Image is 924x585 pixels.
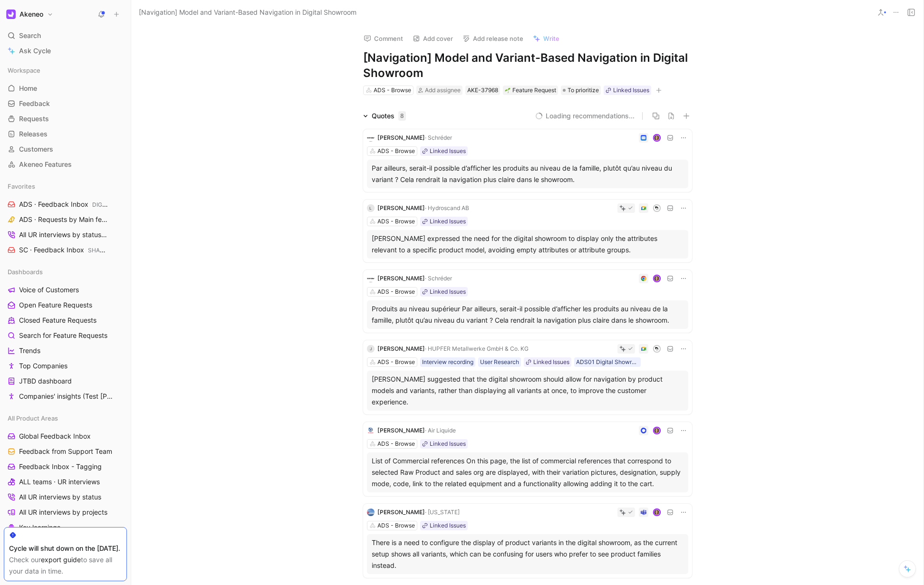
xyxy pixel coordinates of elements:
span: Workspace [8,66,40,75]
img: avatar [654,134,660,141]
span: SHARED CATALOGS [88,247,143,254]
div: DashboardsVoice of CustomersOpen Feature RequestsClosed Feature RequestsSearch for Feature Reques... [4,265,127,403]
a: All UR interviews by status [4,490,127,504]
span: All Product Areas [8,413,58,423]
span: Akeneo Features [19,160,72,169]
span: · Schréder [425,134,452,141]
img: avatar [654,275,660,281]
span: [Navigation] Model and Variant-Based Navigation in Digital Showroom [139,7,356,18]
a: Trends [4,344,127,358]
span: JTBD dashboard [19,376,72,386]
a: export guide [41,556,81,564]
button: Loading recommendations... [535,110,635,122]
span: [PERSON_NAME] [377,508,425,516]
div: Cycle will shut down on the [DATE]. [9,543,122,554]
img: avatar [654,205,660,211]
div: Linked Issues [430,217,466,226]
span: Search for Feature Requests [19,331,107,340]
span: DIGITAL SHOWROOM [92,201,151,208]
span: All UR interviews by status [19,492,101,502]
span: [PERSON_NAME] [377,275,425,282]
a: Akeneo Features [4,157,127,172]
a: Top Companies [4,359,127,373]
div: Par ailleurs, serait-il possible d’afficher les produits au niveau de la famille, plutôt qu’au ni... [372,163,683,185]
span: Write [543,34,559,43]
span: All UR interviews by status [19,230,109,240]
span: Ask Cycle [19,45,51,57]
span: Feedback Inbox - Tagging [19,462,102,471]
span: Key learnings [19,523,60,532]
span: All UR interviews by projects [19,508,107,517]
a: Voice of Customers [4,283,127,297]
div: Linked Issues [533,357,569,367]
div: Check our to save all your data in time. [9,554,122,577]
div: Feature Request [505,86,556,95]
div: ADS - Browse [377,217,415,226]
div: Linked Issues [430,439,466,449]
div: Produits au niveau supérieur Par ailleurs, serait-il possible d’afficher les produits au niveau d... [372,303,683,326]
img: avatar [654,427,660,433]
span: To prioritize [568,86,599,95]
img: 🌱 [505,87,510,93]
div: ADS01 Digital Showroom [576,357,639,367]
span: ADS · Feedback Inbox [19,200,109,210]
img: avatar [654,509,660,515]
span: SC · Feedback Inbox [19,245,108,255]
span: Top Companies [19,361,67,371]
a: Closed Feature Requests [4,313,127,327]
h1: [Navigation] Model and Variant-Based Navigation in Digital Showroom [363,50,692,81]
span: ALL teams · UR interviews [19,477,100,487]
a: Requests [4,112,127,126]
span: · Hydroscand AB [425,204,469,211]
div: Interview recording [422,357,473,367]
a: ALL teams · UR interviews [4,475,127,489]
span: · HUPFER Metallwerke GmbH & Co. KG [425,345,529,352]
a: Feedback [4,96,127,111]
div: L [367,204,375,212]
span: Dashboards [8,267,43,277]
a: Companies' insights (Test [PERSON_NAME]) [4,389,127,403]
div: Workspace [4,63,127,77]
div: ADS - Browse [377,287,415,297]
a: JTBD dashboard [4,374,127,388]
div: To prioritize [561,86,601,95]
button: Add release note [458,32,528,45]
span: Companies' insights (Test [PERSON_NAME]) [19,392,116,401]
div: J [367,345,375,353]
span: Global Feedback Inbox [19,432,91,441]
button: Write [529,32,564,45]
a: Search for Feature Requests [4,328,127,343]
div: ADS - Browse [377,521,415,530]
div: Favorites [4,179,127,193]
div: List of Commercial references On this page, the list of commercial references that correspond to ... [372,455,683,489]
a: Releases [4,127,127,141]
a: Home [4,81,127,96]
span: Requests [19,114,49,124]
span: · Schréder [425,275,452,282]
a: Open Feature Requests [4,298,127,312]
span: [PERSON_NAME] [377,134,425,141]
img: avatar [654,345,660,352]
a: Customers [4,142,127,156]
div: 🌱Feature Request [503,86,558,95]
button: Add cover [408,32,457,45]
span: Favorites [8,182,35,191]
div: Quotes [372,110,406,122]
span: Feedback from Support Team [19,447,112,456]
div: Linked Issues [613,86,649,95]
div: Quotes8 [359,110,410,122]
span: Customers [19,144,53,154]
span: ADS · Requests by Main feature [19,215,111,225]
div: ADS - Browse [377,439,415,449]
div: All Product Areas [4,411,127,425]
div: Linked Issues [430,287,466,297]
span: Home [19,84,37,93]
span: Closed Feature Requests [19,316,96,325]
a: Feedback Inbox - Tagging [4,460,127,474]
span: · [US_STATE] [425,508,460,516]
div: [PERSON_NAME] suggested that the digital showroom should allow for navigation by product models a... [372,374,683,408]
span: Search [19,30,41,41]
div: Dashboards [4,265,127,279]
span: [PERSON_NAME] [377,427,425,434]
h1: Akeneo [19,10,43,19]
